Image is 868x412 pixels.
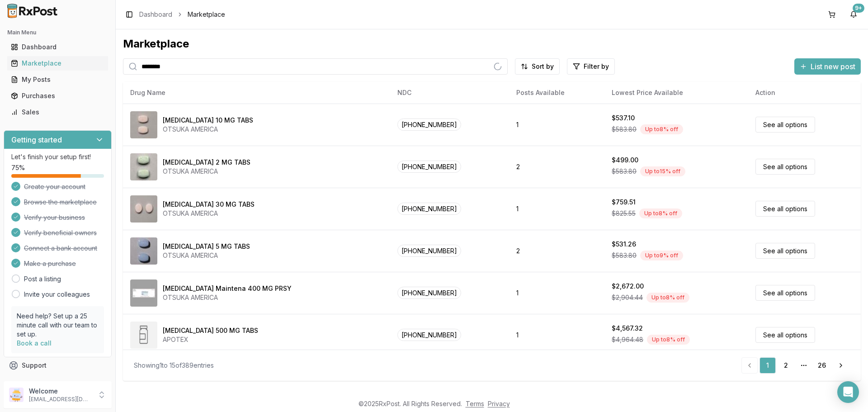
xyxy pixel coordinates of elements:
button: 9+ [846,7,861,22]
div: OTSUKA AMERICA [163,251,250,260]
span: $583.80 [612,251,637,260]
a: See all options [755,327,815,343]
th: Action [748,82,861,104]
td: 1 [509,272,604,314]
p: Need help? Set up a 25 minute call with our team to set up. [17,312,99,339]
button: List new post [794,58,861,75]
span: Create your account [24,182,85,191]
span: [PHONE_NUMBER] [397,203,461,215]
img: Abilify 30 MG TABS [130,195,157,223]
a: Terms [466,400,484,407]
div: APOTEX [163,335,258,344]
div: [MEDICAL_DATA] 500 MG TABS [163,326,258,335]
div: $4,567.32 [612,324,643,333]
p: Welcome [29,387,92,396]
img: Abilify Maintena 400 MG PRSY [130,279,157,307]
div: Showing 1 to 15 of 389 entries [134,361,214,370]
p: Let's finish your setup first! [11,152,104,161]
span: Feedback [22,377,52,386]
a: Privacy [488,400,510,407]
span: $2,904.44 [612,293,643,302]
th: Lowest Price Available [604,82,748,104]
div: Dashboard [11,43,104,52]
th: Drug Name [123,82,390,104]
a: See all options [755,159,815,175]
a: Marketplace [7,55,108,71]
div: $537.10 [612,114,635,123]
p: [EMAIL_ADDRESS][DOMAIN_NAME] [29,396,92,403]
a: Purchases [7,88,108,104]
div: [MEDICAL_DATA] 2 MG TABS [163,158,250,167]
div: $499.00 [612,156,638,165]
div: [MEDICAL_DATA] 5 MG TABS [163,242,250,251]
button: Filter by [567,58,615,75]
div: $531.26 [612,240,636,249]
div: OTSUKA AMERICA [163,209,255,218]
div: Up to 9 % off [640,251,683,260]
div: $759.51 [612,198,636,207]
a: List new post [794,63,861,72]
img: Abilify 5 MG TABS [130,237,157,265]
span: [PHONE_NUMBER] [397,287,461,299]
div: Open Intercom Messenger [837,381,859,403]
span: Marketplace [188,10,225,19]
td: 1 [509,314,604,356]
a: Dashboard [7,39,108,55]
a: Dashboard [139,10,172,19]
span: $4,964.48 [612,335,643,344]
img: Abiraterone Acetate 500 MG TABS [130,322,157,349]
div: Marketplace [123,37,861,51]
nav: breadcrumb [139,10,225,19]
span: $583.80 [612,167,637,176]
button: Purchases [4,89,112,103]
div: Up to 8 % off [647,335,690,345]
a: Post a listing [24,275,61,284]
a: See all options [755,285,815,301]
a: 26 [814,357,830,374]
div: [MEDICAL_DATA] 30 MG TABS [163,200,255,209]
div: Up to 8 % off [646,293,689,303]
div: 9+ [853,4,864,13]
button: Sort by [515,58,560,75]
span: [PHONE_NUMBER] [397,245,461,257]
span: [PHONE_NUMBER] [397,118,461,131]
div: My Posts [11,75,104,84]
img: Abilify 10 MG TABS [130,111,157,138]
a: Sales [7,104,108,120]
div: OTSUKA AMERICA [163,293,292,302]
nav: pagination [741,357,850,374]
div: [MEDICAL_DATA] 10 MG TABS [163,116,253,125]
a: See all options [755,201,815,217]
span: [PHONE_NUMBER] [397,161,461,173]
div: OTSUKA AMERICA [163,167,250,176]
span: Connect a bank account [24,244,97,253]
div: Up to 15 % off [640,166,685,176]
button: Sales [4,105,112,119]
span: Make a purchase [24,259,76,268]
div: Purchases [11,91,104,100]
a: See all options [755,117,815,133]
td: 1 [509,188,604,230]
img: RxPost Logo [4,4,61,18]
span: Sort by [532,62,554,71]
div: Sales [11,108,104,117]
img: User avatar [9,388,24,402]
span: [PHONE_NUMBER] [397,329,461,341]
div: Marketplace [11,59,104,68]
span: List new post [811,61,855,72]
span: Browse the marketplace [24,198,97,207]
img: Abilify 2 MG TABS [130,153,157,180]
div: Up to 8 % off [640,124,683,134]
a: 1 [759,357,776,374]
a: See all options [755,243,815,259]
h3: Getting started [11,134,62,145]
th: Posts Available [509,82,604,104]
span: $583.80 [612,125,637,134]
a: My Posts [7,71,108,88]
a: Invite your colleagues [24,290,90,299]
a: 2 [778,357,794,374]
button: Marketplace [4,56,112,71]
a: Book a call [17,339,52,347]
td: 2 [509,230,604,272]
span: Filter by [584,62,609,71]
